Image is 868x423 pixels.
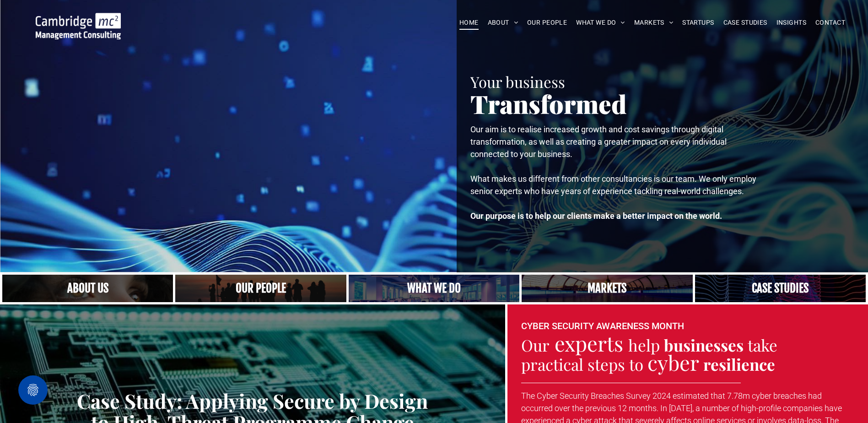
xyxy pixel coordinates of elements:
a: MARKETS [630,16,678,30]
a: WHAT WE DO [571,16,630,30]
span: What makes us different from other consultancies is our team. We only employ senior experts who h... [470,174,756,196]
a: A yoga teacher lifting his whole body off the ground in the peacock pose [349,275,519,302]
a: STARTUPS [678,16,718,30]
a: ABOUT [483,16,523,30]
strong: businesses [664,334,744,356]
span: experts [555,329,623,357]
a: Your Business Transformed | Cambridge Management Consulting [36,14,121,24]
a: CASE STUDIES | See an Overview of All Our Case Studies | Cambridge Management Consulting [695,275,866,302]
strong: Our purpose is to help our clients make a better impact on the world. [470,211,722,221]
strong: resilience [703,353,775,375]
span: Our [521,334,550,356]
a: A crowd in silhouette at sunset, on a rise or lookout point [175,275,346,302]
span: Our aim is to realise increased growth and cost savings through digital transformation, as well a... [470,125,727,159]
a: Our Markets | Cambridge Management Consulting [522,275,692,302]
span: take practical steps to [521,334,777,375]
a: OUR PEOPLE [523,16,571,30]
a: INSIGHTS [772,16,811,30]
a: CONTACT [811,16,850,30]
span: Your business [470,71,565,92]
span: Transformed [470,87,627,120]
a: HOME [455,16,483,30]
img: Go to Homepage [36,13,121,39]
a: CASE STUDIES [719,16,772,30]
font: CYBER SECURITY AWARENESS MONTH [521,320,684,331]
span: help [628,334,660,356]
a: Close up of woman's face, centered on her eyes [2,275,173,302]
span: cyber [647,348,699,376]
